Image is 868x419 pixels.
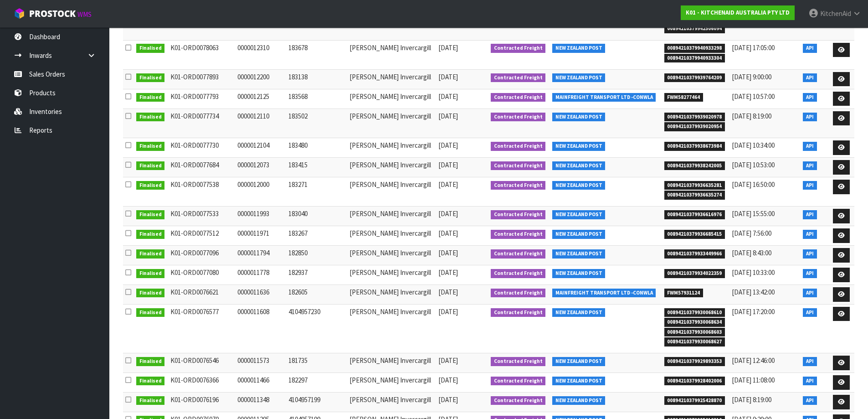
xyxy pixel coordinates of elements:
span: API [803,249,817,259]
td: K01-ORD0077893 [168,69,235,89]
span: NEW ZEALAND POST [552,142,606,151]
span: API [803,269,817,278]
td: [PERSON_NAME] Invercargill [347,304,436,353]
td: 183138 [286,69,347,89]
span: Contracted Freight [491,396,546,405]
td: [PERSON_NAME] Invercargill [347,393,436,412]
td: 183480 [286,138,347,158]
td: [PERSON_NAME] Invercargill [347,265,436,285]
span: API [803,113,817,122]
span: NEW ZEALAND POST [552,210,606,219]
span: 00894210379940933298 [664,44,725,53]
span: [DATE] 12:46:00 [732,356,775,365]
span: Finalised [136,377,165,386]
td: 0000011971 [235,226,287,246]
span: [DATE] 10:33:00 [732,268,775,277]
span: API [803,230,817,239]
span: NEW ZEALAND POST [552,181,606,190]
td: 0000012310 [235,40,287,69]
span: Finalised [136,73,165,83]
td: [PERSON_NAME] Invercargill [347,373,436,393]
span: API [803,161,817,171]
span: NEW ZEALAND POST [552,377,606,386]
td: 0000012110 [235,109,287,138]
span: [DATE] [438,307,458,316]
span: 00894210379939764209 [664,73,725,83]
span: [DATE] 10:57:00 [732,92,775,101]
span: 00894210379942506094 [664,24,725,33]
td: 0000011573 [235,353,287,373]
span: 00894210379930068610 [664,308,725,317]
td: 0000012000 [235,177,287,207]
span: [DATE] [438,395,458,404]
span: [DATE] 10:34:00 [732,141,775,150]
td: K01-ORD0077512 [168,226,235,246]
span: API [803,210,817,219]
span: API [803,181,817,190]
span: [DATE] 11:08:00 [732,376,775,384]
span: 00894210379934022359 [664,269,725,278]
span: 00894210379928402006 [664,377,725,386]
span: [DATE] [438,248,458,257]
span: NEW ZEALAND POST [552,44,606,53]
td: [PERSON_NAME] Invercargill [347,226,436,246]
img: cube-alt.png [14,8,25,19]
span: [DATE] [438,72,458,81]
span: 00894210379938242005 [664,161,725,171]
td: 181735 [286,353,347,373]
span: Finalised [136,357,165,366]
span: Contracted Freight [491,357,546,366]
td: [PERSON_NAME] Invercargill [347,69,436,89]
span: Contracted Freight [491,230,546,239]
span: [DATE] 15:55:00 [732,209,775,218]
span: NEW ZEALAND POST [552,113,606,122]
span: [DATE] [438,141,458,150]
span: Contracted Freight [491,73,546,83]
span: [DATE] [438,43,458,52]
span: [DATE] 8:19:00 [732,395,771,404]
td: [PERSON_NAME] Invercargill [347,158,436,177]
span: Finalised [136,161,165,171]
td: 183040 [286,207,347,226]
span: Contracted Freight [491,210,546,219]
span: Finalised [136,93,165,102]
span: Finalised [136,308,165,317]
td: 0000011636 [235,285,287,305]
td: K01-ORD0077538 [168,177,235,207]
span: [DATE] [438,229,458,238]
span: API [803,142,817,151]
td: K01-ORD0076546 [168,353,235,373]
td: 0000012125 [235,89,287,109]
span: MAINFREIGHT TRANSPORT LTD -CONWLA [552,289,656,298]
span: Contracted Freight [491,113,546,122]
td: 0000011466 [235,373,287,393]
td: [PERSON_NAME] Invercargill [347,40,436,69]
span: Contracted Freight [491,377,546,386]
span: Contracted Freight [491,142,546,151]
td: [PERSON_NAME] Invercargill [347,177,436,207]
td: K01-ORD0076577 [168,304,235,353]
td: K01-ORD0076196 [168,393,235,412]
span: 00894210379929893353 [664,357,725,366]
span: Finalised [136,249,165,259]
td: [PERSON_NAME] Invercargill [347,109,436,138]
td: 0000012104 [235,138,287,158]
span: [DATE] 16:50:00 [732,180,775,189]
td: [PERSON_NAME] Invercargill [347,89,436,109]
td: [PERSON_NAME] Invercargill [347,207,436,226]
span: FWM57931124 [664,289,704,298]
span: NEW ZEALAND POST [552,357,606,366]
td: 183568 [286,89,347,109]
td: 183502 [286,109,347,138]
span: API [803,377,817,386]
td: K01-ORD0077080 [168,265,235,285]
span: Finalised [136,396,165,405]
span: KitchenAid [820,9,851,18]
span: Contracted Freight [491,161,546,171]
span: Contracted Freight [491,308,546,317]
td: 0000011778 [235,265,287,285]
td: 0000012200 [235,69,287,89]
span: [DATE] 7:56:00 [732,229,771,238]
td: 183415 [286,158,347,177]
span: [DATE] [438,180,458,189]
